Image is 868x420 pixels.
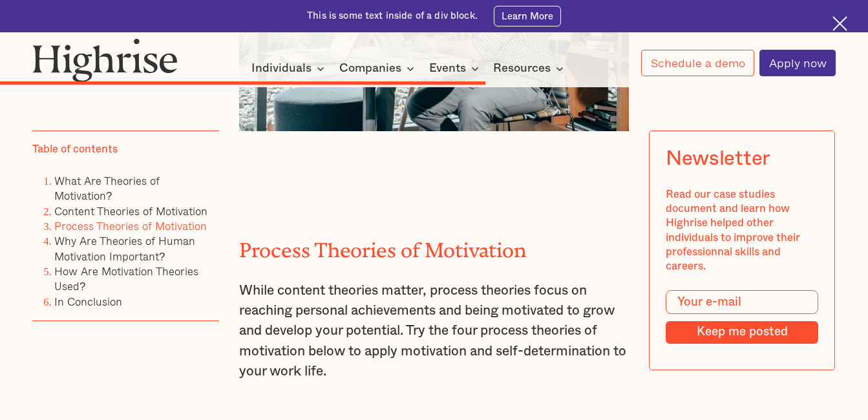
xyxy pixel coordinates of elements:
[54,293,122,309] a: In Conclusion
[666,147,770,171] div: Newsletter
[494,6,561,26] a: Learn More
[32,142,118,156] div: Table of contents
[54,173,160,204] a: What Are Theories of Motivation?
[666,187,818,273] div: Read our case studies document and learn how Highrise helped other individuals to improve their p...
[832,16,847,31] img: Cross icon
[666,289,818,343] form: Modal Form
[493,61,551,76] div: Resources
[429,61,483,76] div: Events
[429,61,466,76] div: Events
[54,233,195,264] a: Why Are Theories of Human Motivation Important?
[239,280,629,382] p: While content theories matter, process theories focus on reaching personal achievements and being...
[54,202,207,218] a: Content Theories of Motivation
[54,263,198,294] a: How Are Motivation Theories Used?
[339,61,401,76] div: Companies
[641,50,754,76] a: Schedule a demo
[666,321,818,344] input: Keep me posted
[666,289,818,314] input: Your e-mail
[307,10,478,23] div: This is some text inside of a div block.
[54,218,207,234] a: Process Theories of Motivation
[32,38,178,82] img: Highrise logo
[493,61,567,76] div: Resources
[239,234,629,257] h2: Process Theories of Motivation
[251,61,328,76] div: Individuals
[759,50,835,76] a: Apply now
[339,61,418,76] div: Companies
[251,61,312,76] div: Individuals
